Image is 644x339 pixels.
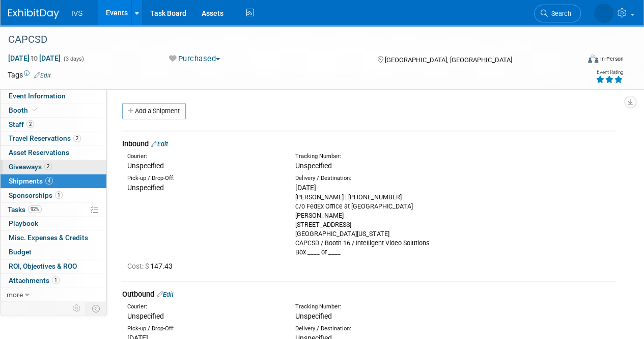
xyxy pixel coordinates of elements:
a: Sponsorships1 [1,189,106,202]
span: ROI, Objectives & ROO [9,262,77,270]
a: Giveaways2 [1,160,106,174]
a: Edit [157,291,174,298]
span: Misc. Expenses & Credits [9,233,88,242]
span: [DATE] [DATE] [8,54,61,63]
div: Event Format [534,53,624,68]
span: Cost: $ [127,262,150,270]
div: In-Person [600,55,624,63]
a: Shipments4 [1,174,106,188]
span: Tasks [8,205,42,214]
div: Delivery / Destination: [295,325,448,333]
a: Edit [151,140,168,148]
a: Search [534,5,581,22]
span: Sponsorships [9,191,63,199]
div: Pick-up / Drop-Off: [127,174,280,182]
span: Unspecified [295,162,332,170]
span: Budget [9,248,32,256]
span: [GEOGRAPHIC_DATA], [GEOGRAPHIC_DATA] [384,56,512,64]
img: Format-Inperson.png [588,55,598,63]
a: Asset Reservations [1,146,106,160]
span: Playbook [9,219,38,227]
a: Misc. Expenses & Credits [1,231,106,245]
span: IVS [71,9,83,17]
span: Unspecified [127,184,164,192]
a: Budget [1,245,106,259]
div: Outbound [122,289,616,300]
span: Travel Reservations [9,134,81,142]
a: Tasks92% [1,203,106,217]
a: Travel Reservations2 [1,132,106,145]
div: Unspecified [127,311,280,321]
img: ExhibitDay [8,9,59,19]
div: Tracking Number: [295,152,490,161]
td: Personalize Event Tab Strip [68,302,86,315]
td: Tags [8,70,51,80]
span: (3 days) [63,56,84,62]
div: [DATE] [295,182,448,193]
span: to [30,54,39,62]
span: more [7,291,23,299]
span: Staff [9,120,34,128]
span: 4 [45,177,53,185]
div: Pick-up / Drop-Off: [127,325,280,333]
div: [PERSON_NAME] | [PHONE_NUMBER] c/o FedEx Office at [GEOGRAPHIC_DATA] [PERSON_NAME] [STREET_ADDRES... [295,193,448,257]
span: 2 [26,120,34,128]
div: Tracking Number: [295,303,490,311]
div: Delivery / Destination: [295,174,448,182]
a: Staff2 [1,118,106,132]
span: Search [548,10,571,17]
div: Courier: [127,303,280,311]
img: Carrie Rhoads [594,4,613,23]
div: CAPCSD [5,31,571,49]
span: 147.43 [127,262,177,270]
button: Purchased [165,54,224,64]
span: Attachments [9,276,60,284]
span: Unspecified [295,312,332,320]
span: Booth [9,106,40,114]
div: Inbound [122,139,616,149]
a: Event Information [1,89,106,103]
div: Event Rating [596,70,623,75]
span: 2 [44,163,52,170]
a: Booth [1,103,106,117]
span: 2 [73,135,81,142]
span: Shipments [9,177,53,185]
span: Asset Reservations [9,148,69,157]
i: Booth reservation complete [33,107,38,113]
span: Giveaways [9,163,52,171]
div: Courier: [127,152,280,161]
span: 1 [52,276,60,284]
div: Unspecified [127,161,280,171]
a: more [1,288,106,302]
span: Event Information [9,92,66,100]
span: 1 [55,191,63,199]
a: Edit [34,72,51,79]
a: Attachments1 [1,274,106,288]
td: Toggle Event Tabs [86,302,107,315]
span: 92% [28,205,42,213]
a: Add a Shipment [122,103,186,119]
a: ROI, Objectives & ROO [1,259,106,273]
a: Playbook [1,217,106,230]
